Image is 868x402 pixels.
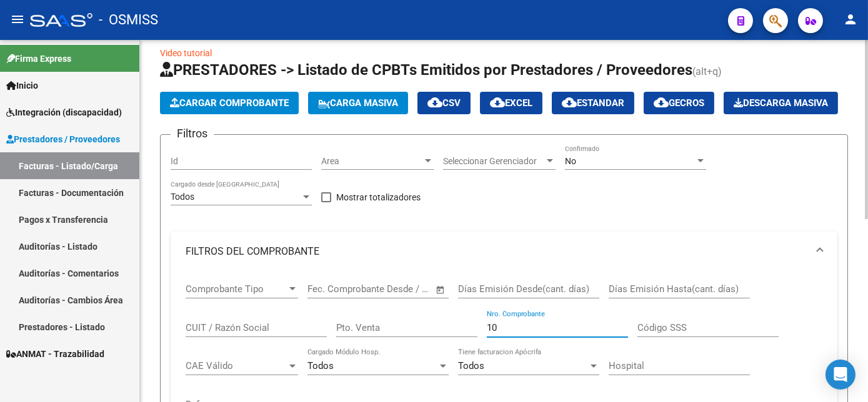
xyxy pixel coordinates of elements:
mat-panel-title: FILTROS DEL COMPROBANTE [186,245,807,258]
button: Gecros [644,92,714,114]
mat-icon: menu [10,12,25,27]
input: Fecha fin [369,283,430,295]
span: Cargar Comprobante [170,97,289,109]
span: CSV [427,97,461,109]
mat-icon: cloud_download [490,95,505,110]
span: Todos [307,360,334,371]
span: PRESTADORES -> Listado de CPBTs Emitidos por Prestadores / Proveedores [160,61,692,79]
span: ANMAT - Trazabilidad [6,347,104,361]
span: Descarga Masiva [734,97,828,109]
span: Comprobante Tipo [186,283,287,295]
button: Descarga Masiva [724,92,838,114]
h3: Filtros [171,125,214,142]
button: CSV [417,92,471,114]
span: Prestadores / Proveedores [6,132,120,146]
span: Gecros [654,97,704,109]
app-download-masive: Descarga masiva de comprobantes (adjuntos) [724,92,838,114]
div: Open Intercom Messenger [826,360,856,390]
mat-icon: cloud_download [562,95,577,110]
mat-icon: person [843,12,858,27]
span: Estandar [562,97,624,109]
a: Video tutorial [160,48,212,58]
span: - OSMISS [99,6,158,34]
span: Seleccionar Gerenciador [443,156,544,167]
span: Todos [171,192,194,202]
span: Mostrar totalizadores [336,190,421,205]
button: EXCEL [480,92,542,114]
span: EXCEL [490,97,532,109]
button: Estandar [552,92,634,114]
span: (alt+q) [692,66,722,77]
mat-expansion-panel-header: FILTROS DEL COMPROBANTE [171,232,837,272]
span: Inicio [6,79,38,92]
span: Todos [458,360,484,371]
button: Carga Masiva [308,92,408,114]
span: Firma Express [6,52,71,66]
input: Fecha inicio [307,283,358,295]
span: CAE Válido [186,360,287,371]
button: Cargar Comprobante [160,92,299,114]
mat-icon: cloud_download [654,95,669,110]
span: Area [321,156,422,167]
span: Carga Masiva [318,97,398,109]
span: Integración (discapacidad) [6,105,122,119]
button: Open calendar [434,283,448,297]
span: No [565,156,576,166]
mat-icon: cloud_download [427,95,442,110]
